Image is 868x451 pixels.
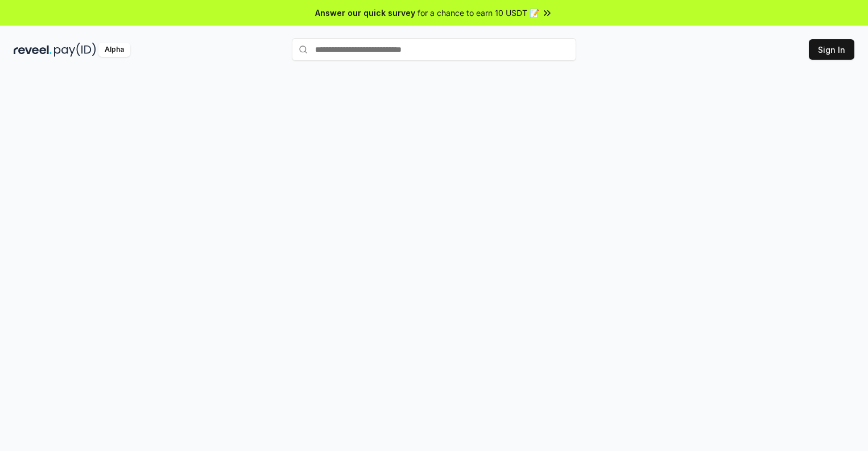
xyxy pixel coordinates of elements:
[98,43,130,57] div: Alpha
[54,43,96,57] img: pay_id
[14,43,52,57] img: reveel_dark
[315,7,415,19] span: Answer our quick survey
[418,7,539,19] span: for a chance to earn 10 USDT 📝
[809,39,854,60] button: Sign In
